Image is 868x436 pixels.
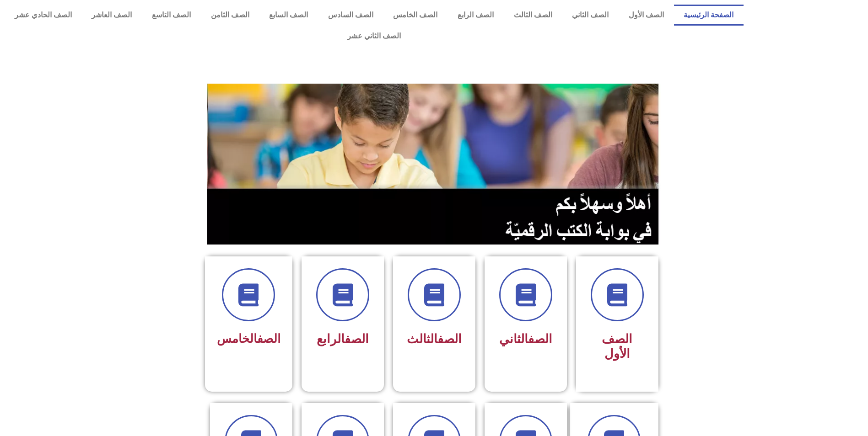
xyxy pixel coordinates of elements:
[528,332,552,346] a: الصف
[499,332,552,346] span: الثاني
[5,5,82,26] a: الصف الحادي عشر
[504,5,562,26] a: الصف الثالث
[345,332,369,346] a: الصف
[407,332,462,346] span: الثالث
[82,5,142,26] a: الصف العاشر
[257,332,280,346] a: الصف
[317,332,369,346] span: الرابع
[437,332,462,346] a: الصف
[674,5,744,26] a: الصفحة الرئيسية
[217,332,280,346] span: الخامس
[602,332,632,361] span: الصف الأول
[142,5,201,26] a: الصف التاسع
[5,26,744,47] a: الصف الثاني عشر
[619,5,674,26] a: الصف الأول
[259,5,318,26] a: الصف السابع
[562,5,619,26] a: الصف الثاني
[201,5,259,26] a: الصف الثامن
[447,5,504,26] a: الصف الرابع
[318,5,383,26] a: الصف السادس
[383,5,448,26] a: الصف الخامس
